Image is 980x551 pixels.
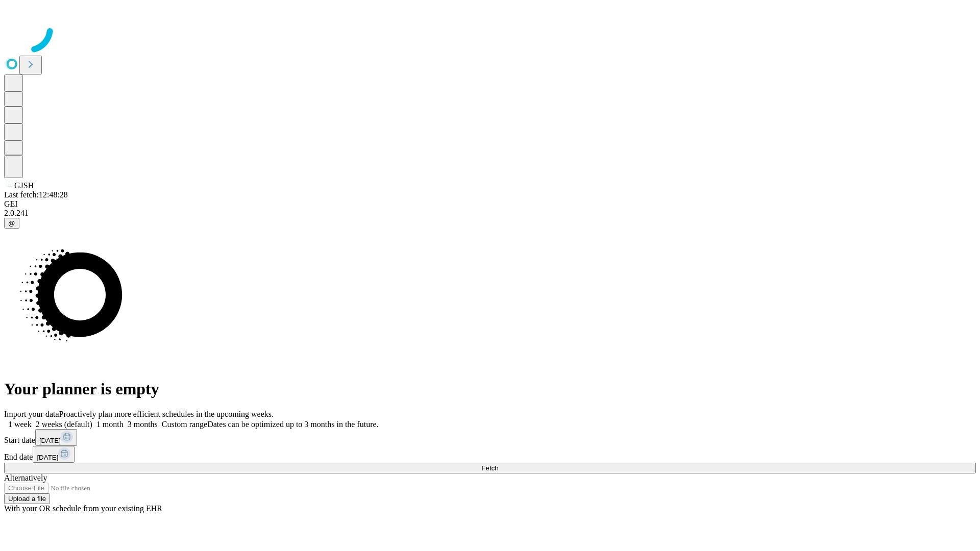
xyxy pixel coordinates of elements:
[4,473,47,482] span: Alternatively
[37,454,58,461] span: [DATE]
[4,209,976,218] div: 2.0.241
[4,493,50,504] button: Upload a file
[4,199,976,209] div: GEI
[36,420,92,429] span: 2 weeks (default)
[59,410,274,418] span: Proactively plan more efficient schedules in the upcoming weeks.
[33,446,75,463] button: [DATE]
[39,437,61,444] span: [DATE]
[162,420,207,429] span: Custom range
[4,380,976,398] h1: Your planner is empty
[14,181,34,190] span: GJSH
[8,420,32,429] span: 1 week
[4,463,976,473] button: Fetch
[96,420,124,429] span: 1 month
[481,464,498,472] span: Fetch
[4,446,976,463] div: End date
[207,420,378,429] span: Dates can be optimized up to 3 months in the future.
[128,420,158,429] span: 3 months
[35,429,77,446] button: [DATE]
[4,504,162,513] span: With your OR schedule from your existing EHR
[8,219,15,227] span: @
[4,218,19,229] button: @
[4,429,976,446] div: Start date
[4,410,59,418] span: Import your data
[4,190,68,199] span: Last fetch: 12:48:28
